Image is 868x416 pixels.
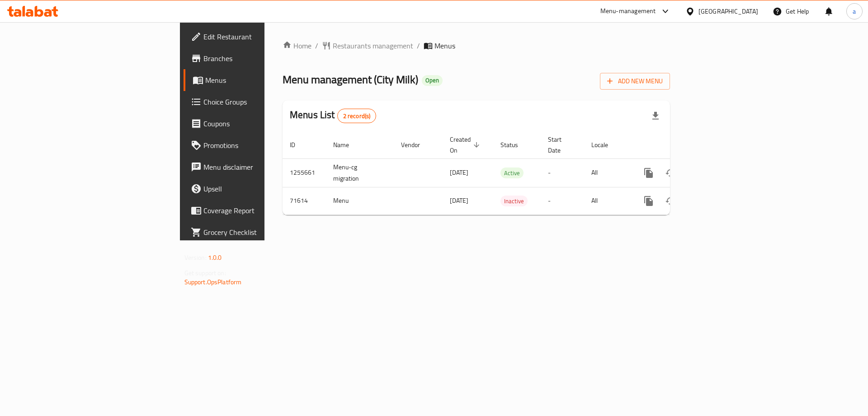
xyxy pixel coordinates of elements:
[450,195,468,206] span: [DATE]
[660,162,681,184] button: Change Status
[853,6,856,16] span: a
[203,31,318,42] span: Edit Restaurant
[283,69,418,90] span: Menu management ( City Milk )
[337,109,377,123] div: Total records count
[401,139,432,150] span: Vendor
[333,139,361,150] span: Name
[203,53,318,64] span: Branches
[417,40,420,51] li: /
[290,108,376,123] h2: Menus List
[203,227,318,238] span: Grocery Checklist
[698,6,758,16] div: [GEOGRAPHIC_DATA]
[645,105,666,127] div: Export file
[184,178,325,200] a: Upsell
[184,221,325,243] a: Grocery Checklist
[203,140,318,151] span: Promotions
[500,167,524,178] div: Active
[184,26,325,48] a: Edit Restaurant
[203,205,318,216] span: Coverage Report
[326,187,394,215] td: Menu
[290,139,307,150] span: ID
[203,183,318,194] span: Upsell
[450,167,468,178] span: [DATE]
[184,267,226,279] span: Get support on:
[600,6,656,17] div: Menu-management
[338,112,376,120] span: 2 record(s)
[184,156,325,178] a: Menu disclaimer
[660,190,681,212] button: Change Status
[184,69,325,91] a: Menus
[422,77,443,84] span: Open
[184,91,325,113] a: Choice Groups
[500,139,530,150] span: Status
[184,200,325,221] a: Coverage Report
[184,113,325,134] a: Coupons
[548,134,573,156] span: Start Date
[450,134,482,156] span: Created On
[208,252,222,263] span: 1.0.0
[422,75,443,86] div: Open
[638,162,660,184] button: more
[184,276,242,288] a: Support.OpsPlatform
[638,190,660,212] button: more
[184,252,207,263] span: Version:
[500,168,524,178] span: Active
[203,96,318,107] span: Choice Groups
[434,40,455,51] span: Menus
[203,118,318,129] span: Coupons
[591,139,620,150] span: Locale
[283,131,732,215] table: enhanced table
[500,196,528,206] span: Inactive
[283,40,670,51] nav: breadcrumb
[584,187,631,215] td: All
[607,76,663,87] span: Add New Menu
[205,75,318,86] span: Menus
[600,73,670,90] button: Add New Menu
[333,40,413,51] span: Restaurants management
[203,162,318,172] span: Menu disclaimer
[541,158,584,187] td: -
[322,40,413,51] a: Restaurants management
[631,131,732,159] th: Actions
[184,134,325,156] a: Promotions
[541,187,584,215] td: -
[326,158,394,187] td: Menu-cg migration
[584,158,631,187] td: All
[184,48,325,69] a: Branches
